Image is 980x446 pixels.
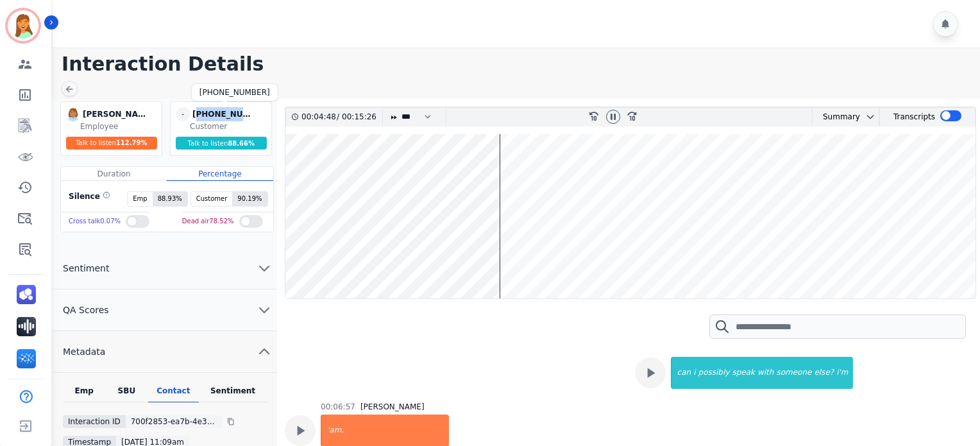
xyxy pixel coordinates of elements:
[191,192,233,206] span: Customer
[232,192,267,206] span: 90.19 %
[83,107,147,121] div: [PERSON_NAME]
[360,402,425,412] div: [PERSON_NAME]
[63,386,105,402] div: Emp
[53,248,277,289] button: Sentiment chevron down
[199,87,270,98] div: [PHONE_NUMBER]
[126,415,222,428] div: 700f2853-ea7b-4e33-a1bc-327289473469
[257,302,272,318] svg: chevron down
[228,140,255,147] span: 88.66 %
[153,192,187,206] span: 88.93 %
[190,121,269,132] div: Customer
[301,108,380,126] div: /
[62,53,980,76] h1: Interaction Details
[893,108,935,126] div: Transcripts
[835,357,853,389] div: i'm
[69,212,121,231] div: Cross talk 0.07 %
[80,121,159,132] div: Employee
[339,108,375,126] div: 00:15:26
[105,386,148,402] div: SBU
[53,345,115,358] span: Metadata
[128,192,152,206] span: Emp
[257,344,272,359] svg: chevron up
[697,357,731,389] div: possibly
[257,261,272,276] svg: chevron down
[53,304,119,316] span: QA Scores
[182,212,234,231] div: Dead air 78.52 %
[672,357,693,389] div: can
[865,112,875,122] svg: chevron down
[775,357,813,389] div: someone
[63,415,126,428] div: Interaction ID
[756,357,775,389] div: with
[53,331,277,373] button: Metadata chevron up
[813,108,860,126] div: Summary
[321,402,355,412] div: 00:06:57
[167,167,273,181] div: Percentage
[176,107,190,121] span: -
[192,107,257,121] div: [PHONE_NUMBER]
[8,10,38,41] img: Bordered avatar
[116,139,148,146] span: 112.79 %
[61,167,167,181] div: Duration
[53,262,119,275] span: Sentiment
[53,289,277,331] button: QA Scores chevron down
[860,112,875,122] button: chevron down
[176,137,267,150] div: Talk to listen
[66,191,110,207] div: Silence
[199,386,267,402] div: Sentiment
[301,108,337,126] div: 00:04:48
[692,357,697,389] div: i
[731,357,756,389] div: speak
[148,386,199,402] div: Contact
[813,357,835,389] div: else?
[66,137,157,150] div: Talk to listen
